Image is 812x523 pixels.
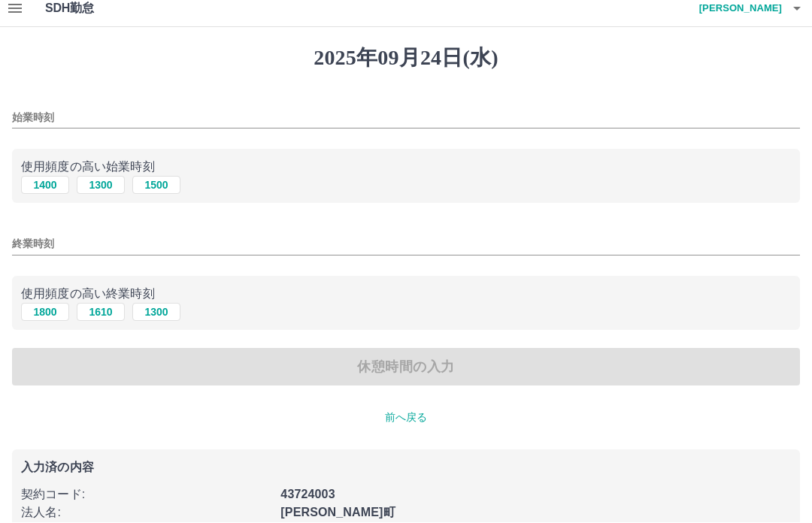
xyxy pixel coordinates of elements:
[280,506,395,519] b: [PERSON_NAME]町
[21,286,791,304] p: 使用頻度の高い終業時刻
[12,46,800,71] h1: 2025年09月24日(水)
[12,410,800,426] p: 前へ戻る
[21,486,271,504] p: 契約コード :
[280,488,335,501] b: 43724003
[21,159,791,177] p: 使用頻度の高い始業時刻
[77,177,125,195] button: 1300
[21,462,791,474] p: 入力済の内容
[21,504,271,522] p: 法人名 :
[77,304,125,322] button: 1610
[132,304,180,322] button: 1300
[132,177,180,195] button: 1500
[21,304,69,322] button: 1800
[21,177,69,195] button: 1400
